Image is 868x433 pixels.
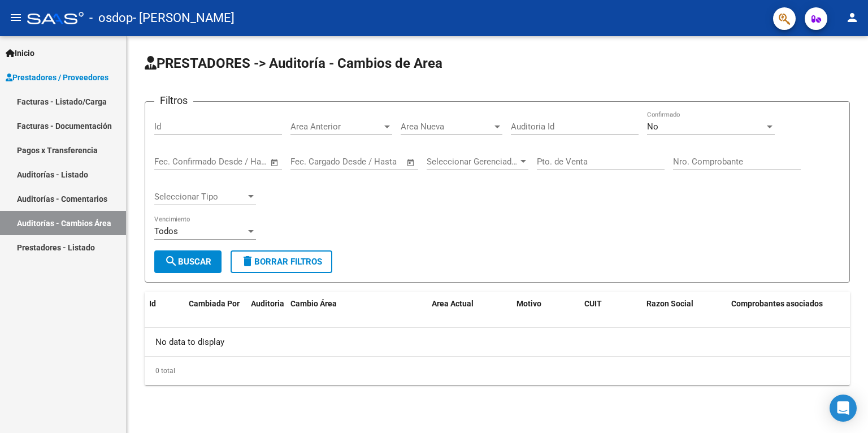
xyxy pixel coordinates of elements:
span: - [PERSON_NAME] [133,6,235,31]
span: Motivo [517,299,541,308]
mat-icon: person [845,11,859,24]
input: Fecha inicio [290,157,336,167]
span: Seleccionar Gerenciador [427,157,518,167]
button: Open calendar [268,156,281,169]
datatable-header-cell: Cambiada Por [184,292,246,341]
span: Prestadores / Proveedores [6,71,108,84]
span: Area Actual [432,299,474,308]
datatable-header-cell: Area Actual [427,292,512,341]
mat-icon: delete [241,254,254,268]
button: Open calendar [405,156,418,169]
span: Comprobantes asociados [731,299,823,308]
button: Buscar [154,250,222,273]
datatable-header-cell: CUIT [580,292,642,341]
datatable-header-cell: Comprobantes asociados [727,292,868,341]
span: Area Anterior [290,122,382,132]
div: 0 total [145,357,850,385]
span: Auditoria [251,299,284,308]
datatable-header-cell: Razon Social [642,292,727,341]
datatable-header-cell: Motivo [512,292,580,341]
datatable-header-cell: Cambio Área [286,292,427,341]
div: Open Intercom Messenger [830,395,857,422]
span: Todos [154,226,178,236]
span: Area Nueva [401,122,492,132]
span: No [647,122,658,132]
mat-icon: menu [9,11,23,24]
span: Seleccionar Tipo [154,192,246,202]
span: Razon Social [646,299,693,308]
span: Buscar [164,257,211,267]
span: CUIT [584,299,602,308]
input: Fecha fin [210,157,265,167]
input: Fecha inicio [154,157,200,167]
span: Id [149,299,156,308]
mat-icon: search [164,254,178,268]
datatable-header-cell: Auditoria [246,292,286,341]
button: Borrar Filtros [231,250,332,273]
span: Cambiada Por [189,299,240,308]
span: PRESTADORES -> Auditoría - Cambios de Area [145,55,442,71]
span: Inicio [6,47,34,59]
span: - osdop [89,6,133,31]
span: Borrar Filtros [241,257,322,267]
input: Fecha fin [346,157,401,167]
h3: Filtros [154,93,193,109]
span: Cambio Área [290,299,337,308]
div: No data to display [145,328,850,356]
datatable-header-cell: Id [145,292,184,341]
